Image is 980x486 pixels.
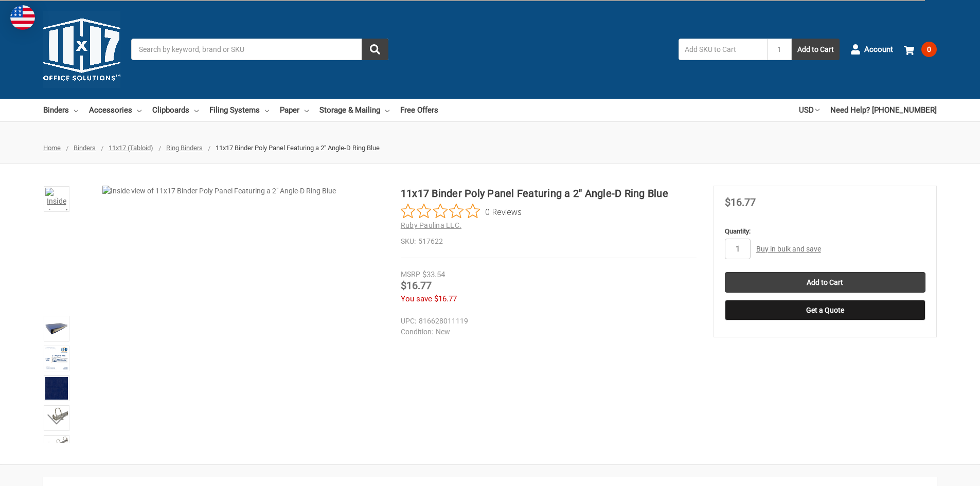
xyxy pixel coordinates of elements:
img: 11x17 Binder Poly Panel Featuring a 2" Angle-D Ring Blue with paper [45,317,68,340]
img: 11x17.com [43,11,120,88]
button: Add to Cart [792,39,840,60]
a: Need Help? [PHONE_NUMBER] [830,99,937,121]
a: Home [43,144,61,152]
span: $33.54 [422,270,445,279]
input: Add to Cart [725,272,925,293]
a: Account [850,36,893,63]
img: Swatch of Dark Blue Poly [45,377,68,400]
img: Inside view of 11x17 Binder Poly Panel Featuring a 2" Angle-D Ring Blue [45,188,68,210]
dt: UPC: [401,316,416,327]
a: USD [799,99,819,121]
span: $16.77 [725,196,756,208]
span: 0 Reviews [485,204,522,219]
label: Quantity: [725,226,925,237]
a: Ruby Paulina LLC. [401,221,461,229]
a: Accessories [89,99,141,121]
dd: New [401,327,692,337]
a: Binders [43,99,78,121]
a: Storage & Mailing [319,99,389,121]
span: $16.77 [434,294,457,303]
img: 2" Angle-D Ring [45,437,68,452]
button: Get a Quote [725,300,925,320]
button: Next [41,409,73,429]
button: Rated 0 out of 5 stars from 0 reviews. Jump to reviews. [401,204,522,219]
dt: Condition: [401,327,433,337]
span: Account [864,44,893,56]
iframe: Google Customer Reviews [895,458,980,486]
dt: SKU: [401,236,416,247]
a: Clipboards [152,99,199,121]
a: 0 [904,36,937,63]
span: 0 [921,42,937,57]
a: Paper [280,99,309,121]
a: Ring Binders [166,144,203,152]
span: $16.77 [401,279,432,292]
img: duty and tax information for United States [10,5,35,30]
h1: 11x17 Binder Poly Panel Featuring a 2" Angle-D Ring Blue [401,186,697,201]
div: MSRP [401,269,420,280]
a: Free Offers [400,99,438,121]
a: Buy in bulk and save [756,245,821,253]
a: Binders [74,144,96,152]
input: Search by keyword, brand or SKU [131,39,388,60]
dd: 816628011119 [401,316,692,327]
span: You save [401,294,432,303]
button: Previous [41,191,73,211]
a: 11x17 (Tabloid) [109,144,153,152]
a: Filing Systems [209,99,269,121]
input: Add SKU to Cart [679,39,767,60]
img: Closeup of Ring Metal 2" Angle-D [45,407,68,422]
span: 11x17 Binder Poly Panel Featuring a 2" Angle-D Ring Blue [216,144,380,152]
dd: 517622 [401,236,697,247]
img: Inside view of 11x17 Binder Poly Panel Featuring a 2" Angle-D Ring Blue [102,186,360,443]
img: Illustration of Spine 11x17 Binder 2" Poly [45,347,68,370]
